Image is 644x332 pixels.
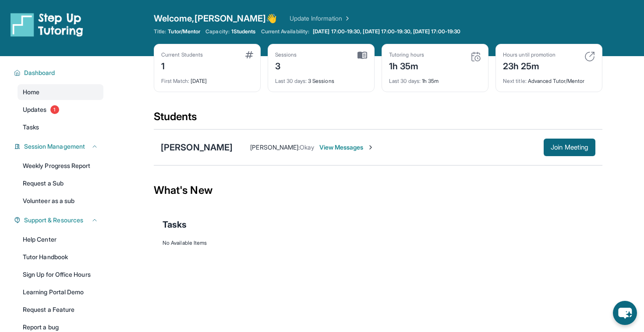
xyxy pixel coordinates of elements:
[367,144,374,151] img: Chevron-Right
[168,28,200,35] span: Tutor/Mentor
[275,51,297,58] div: Sessions
[161,51,203,58] div: Current Students
[503,51,556,58] div: Hours until promotion
[503,78,527,84] span: Next title :
[231,28,256,35] span: 1 Students
[18,193,103,209] a: Volunteer as a sub
[389,51,424,58] div: Tutoring hours
[471,51,481,62] img: card
[313,28,460,35] span: [DATE] 17:00-19:30, [DATE] 17:00-19:30, [DATE] 17:00-19:30
[18,284,103,300] a: Learning Portal Demo
[23,105,47,114] span: Updates
[544,139,595,156] button: Join Meeting
[389,78,421,84] span: Last 30 days :
[389,58,424,72] div: 1h 35m
[18,175,103,191] a: Request a Sub
[18,232,103,247] a: Help Center
[389,72,481,85] div: 1h 35m
[161,72,253,85] div: [DATE]
[24,216,83,225] span: Support & Resources
[161,58,203,72] div: 1
[205,28,230,35] span: Capacity:
[154,12,277,25] span: Welcome, [PERSON_NAME] 👋
[163,239,594,246] div: No Available Items
[250,143,300,151] span: [PERSON_NAME] :
[50,105,59,114] span: 1
[24,68,55,77] span: Dashboard
[21,68,98,77] button: Dashboard
[18,119,103,135] a: Tasks
[275,58,297,72] div: 3
[503,72,595,85] div: Advanced Tutor/Mentor
[613,301,637,325] button: chat-button
[342,14,351,23] img: Chevron Right
[275,78,307,84] span: Last 30 days :
[11,12,83,37] img: logo
[18,158,103,174] a: Weekly Progress Report
[21,216,98,225] button: Support & Resources
[584,51,595,62] img: card
[18,84,103,100] a: Home
[18,249,103,265] a: Tutor Handbook
[503,58,556,72] div: 23h 25m
[154,171,602,210] div: What's New
[261,28,309,35] span: Current Availability:
[245,51,253,58] img: card
[319,143,374,152] span: View Messages
[161,78,189,84] span: First Match :
[551,145,588,150] span: Join Meeting
[18,102,103,118] a: Updates1
[311,28,462,35] a: [DATE] 17:00-19:30, [DATE] 17:00-19:30, [DATE] 17:00-19:30
[154,110,602,129] div: Students
[161,141,233,154] div: [PERSON_NAME]
[18,302,103,318] a: Request a Feature
[23,88,39,96] span: Home
[275,72,367,85] div: 3 Sessions
[290,14,351,23] a: Update Information
[163,218,187,231] span: Tasks
[24,142,85,151] span: Session Management
[23,123,39,132] span: Tasks
[18,267,103,282] a: Sign Up for Office Hours
[300,143,314,151] span: Okay
[154,28,166,35] span: Title:
[357,51,367,59] img: card
[21,142,98,151] button: Session Management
